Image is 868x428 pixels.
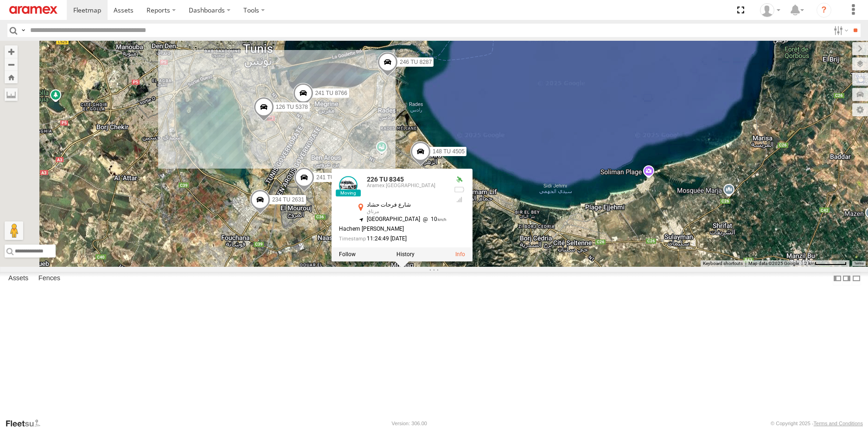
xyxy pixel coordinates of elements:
[455,252,465,258] a: View Asset Details
[4,272,33,285] label: Assets
[833,272,842,285] label: Dock Summary Table to the Left
[802,260,849,267] button: Map Scale: 2 km per 65 pixels
[5,88,18,101] label: Measure
[19,24,27,37] label: Search Query
[454,186,465,194] div: No battery health information received from this device.
[703,260,743,267] button: Keyboard shortcuts
[757,3,784,17] div: Mohammed Benhlila
[339,176,357,195] a: View Asset Details
[814,421,863,426] a: Terms and Conditions
[367,216,420,222] span: [GEOGRAPHIC_DATA]
[396,252,415,258] label: View Asset History
[367,209,447,214] div: مرناق
[316,174,348,181] span: 241 TU 8761
[854,262,864,265] a: Terms (opens in new tab)
[804,261,815,266] span: 2 km
[5,45,18,58] button: Zoom in
[830,24,850,37] label: Search Filter Options
[276,104,308,110] span: 126 TU 5378
[852,103,868,116] label: Map Settings
[454,196,465,203] div: GSM Signal = 4
[454,176,465,183] div: Valid GPS Fix
[315,90,347,96] span: 241 TU 8766
[34,272,65,285] label: Fences
[367,202,447,208] div: شارع فرحات حشاد
[842,272,851,285] label: Dock Summary Table to the Right
[272,196,304,203] span: 234 TU 2631
[817,3,831,18] i: ?
[748,261,799,266] span: Map data ©2025 Google
[5,71,18,83] button: Zoom Home
[339,236,447,242] div: Date/time of location update
[5,58,18,71] button: Zoom out
[367,176,404,183] a: 226 TU 8345
[771,421,863,426] div: © Copyright 2025 -
[339,252,356,258] label: Realtime tracking of Asset
[433,148,465,155] span: 148 TU 4505
[400,59,432,66] span: 246 TU 8287
[5,221,23,240] button: Drag Pegman onto the map to open Street View
[852,272,861,285] label: Hide Summary Table
[420,216,447,222] span: 10
[9,6,57,14] img: aramex-logo.svg
[392,421,427,426] div: Version: 306.00
[5,419,48,428] a: Visit our Website
[367,183,447,189] div: Aramex [GEOGRAPHIC_DATA]
[339,227,447,233] div: Hachem [PERSON_NAME]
